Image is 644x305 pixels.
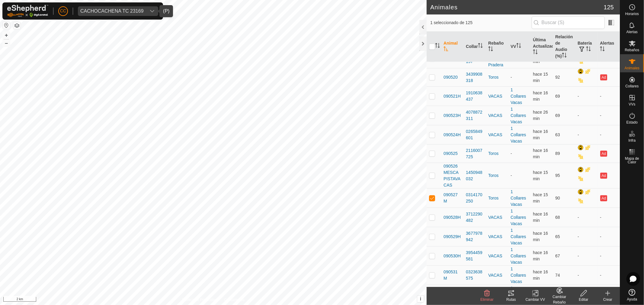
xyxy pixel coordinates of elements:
[3,39,10,47] button: –
[555,273,560,278] span: 74
[444,112,461,119] span: 090523H
[629,102,635,106] span: VVs
[466,230,483,243] div: 3677978942
[430,4,604,11] h2: Animales
[146,6,158,16] div: dropdown trigger
[555,113,560,118] span: 69
[224,297,245,303] a: Contáctenos
[575,106,598,125] td: -
[555,253,560,258] span: 67
[555,173,560,178] span: 95
[533,129,548,140] span: 19 ago 2025, 10:48
[547,294,572,305] div: Cambiar Rebaño
[444,74,458,80] span: 090520
[511,173,512,178] app-display-virtual-paddock-transition: -
[622,157,642,164] span: Mapa de Calor
[488,150,506,157] div: Toros
[444,163,461,188] span: 090526MESCAPISTAVACAS
[466,128,483,141] div: 0265849601
[586,47,591,52] p-sorticon: Activar para ordenar
[488,214,506,221] div: VACAS
[13,22,21,29] button: Capas del Mapa
[444,253,461,259] span: 090530H
[511,247,526,265] a: 1 Collares Vacas
[555,132,560,137] span: 63
[466,192,483,204] div: 0314170250
[555,75,560,80] span: 92
[488,195,506,201] div: Toros
[600,47,605,52] p-sorticon: Activar para ordenar
[466,71,483,84] div: 3439908318
[562,54,567,58] p-sorticon: Activar para ordenar
[60,8,66,14] span: CC
[511,286,526,303] a: 1 Collares Vacas
[466,250,483,262] div: 3954459581
[600,173,607,179] button: Ad
[444,269,461,281] span: 090531M
[3,22,10,29] button: Restablecer Mapa
[533,148,548,159] span: 19 ago 2025, 10:48
[488,272,506,278] div: VACAS
[598,246,620,266] td: -
[604,3,614,12] span: 125
[555,94,560,99] span: 69
[555,215,560,220] span: 68
[575,208,598,227] td: -
[575,31,598,62] th: Batería
[444,192,461,204] span: 090527M
[598,86,620,106] td: -
[523,297,547,302] div: Cambiar VV
[628,139,636,142] span: Infra
[600,74,607,80] button: Ad
[417,296,424,302] button: i
[596,297,620,302] div: Crear
[463,31,486,62] th: Collar
[598,31,620,62] th: Alertas
[508,31,530,62] th: VV
[499,297,523,302] div: Rutas
[511,75,512,80] app-display-virtual-paddock-transition: -
[444,234,461,240] span: 090529H
[598,106,620,125] td: -
[575,285,598,304] td: -
[600,195,607,201] button: Ad
[627,297,637,301] span: Ayuda
[598,266,620,285] td: -
[600,151,607,157] button: Ad
[182,297,217,303] a: Política de Privacidad
[533,110,548,121] span: 19 ago 2025, 10:37
[625,12,639,16] span: Horarios
[441,31,463,62] th: Animal
[488,132,506,138] div: VACAS
[466,269,483,281] div: 0323638575
[533,212,548,223] span: 19 ago 2025, 10:48
[625,66,639,70] span: Animales
[444,47,448,52] p-sorticon: Activar para ordenar
[466,147,483,160] div: 2116007725
[533,90,548,102] span: 19 ago 2025, 10:48
[444,150,458,157] span: 090525
[511,87,526,105] a: 1 Collares Vacas
[575,266,598,285] td: -
[511,209,526,226] a: 1 Collares Vacas
[78,6,146,16] span: CACHOCACHENA TC 23169
[620,287,644,303] a: Ayuda
[488,112,506,119] div: VACAS
[625,48,639,52] span: Rebaños
[488,172,506,179] div: Toros
[533,250,548,261] span: 19 ago 2025, 10:47
[466,169,483,182] div: 1450948032
[598,227,620,246] td: -
[598,125,620,144] td: -
[516,44,521,49] p-sorticon: Activar para ordenar
[435,44,440,49] p-sorticon: Activar para ordenar
[444,132,461,138] span: 090524H
[533,72,548,83] span: 19 ago 2025, 10:49
[598,285,620,304] td: -
[3,32,10,39] button: +
[480,297,493,302] span: Eliminar
[511,189,526,207] a: 1 Collares Vacas
[533,231,548,242] span: 19 ago 2025, 10:47
[466,109,483,122] div: 4078872311
[488,253,506,259] div: VACAS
